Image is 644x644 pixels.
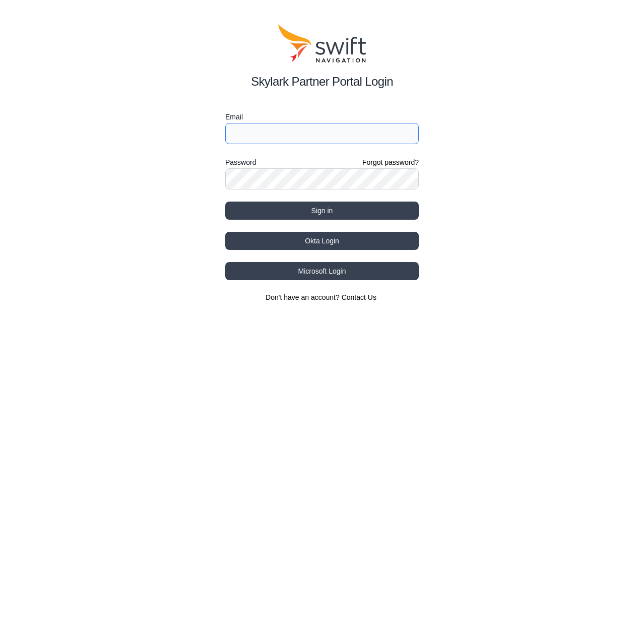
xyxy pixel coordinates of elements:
button: Sign in [225,202,419,220]
label: Password [225,156,256,168]
label: Email [225,111,419,123]
button: Microsoft Login [225,262,419,280]
a: Forgot password? [362,157,419,167]
section: Don't have an account? [225,292,419,302]
h2: Skylark Partner Portal Login [225,73,419,91]
button: Okta Login [225,232,419,250]
a: Contact Us [342,293,376,301]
